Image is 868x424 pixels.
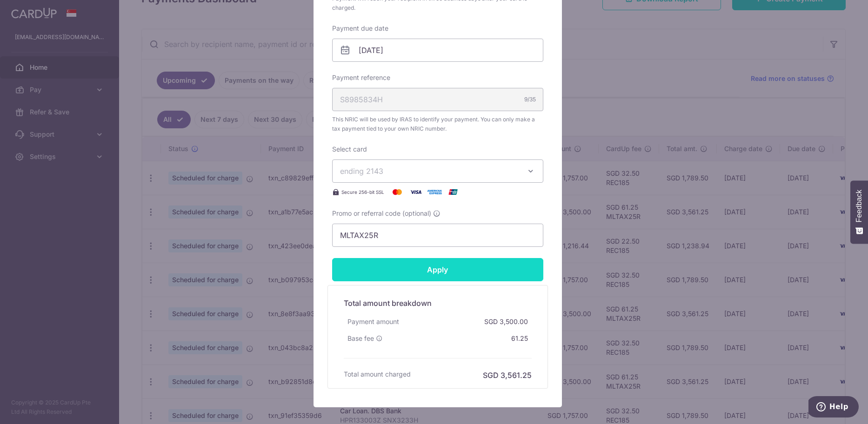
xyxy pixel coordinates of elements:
h6: Total amount charged [344,370,411,379]
h6: SGD 3,561.25 [483,370,532,381]
input: Apply [332,258,543,281]
span: Secure 256-bit SSL [341,188,384,196]
label: Payment due date [332,24,388,33]
span: Promo or referral code (optional) [332,209,431,218]
iframe: Opens a widget where you can find more information [808,396,859,419]
span: This NRIC will be used by IRAS to identify your payment. You can only make a tax payment tied to ... [332,115,543,133]
span: Feedback [855,190,863,222]
input: DD / MM / YYYY [332,39,543,62]
h5: Total amount breakdown [344,298,532,309]
button: Feedback - Show survey [850,180,868,244]
span: ending 2143 [340,166,383,176]
div: 9/35 [524,95,536,104]
img: American Express [425,186,444,198]
div: Payment amount [344,313,403,330]
span: Base fee [347,334,374,343]
img: Visa [407,186,425,198]
button: ending 2143 [332,159,543,183]
div: SGD 3,500.00 [481,313,532,330]
label: Payment reference [332,73,390,82]
img: Mastercard [388,186,407,198]
div: 61.25 [507,330,532,347]
label: Select card [332,145,367,154]
img: UnionPay [444,186,462,198]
